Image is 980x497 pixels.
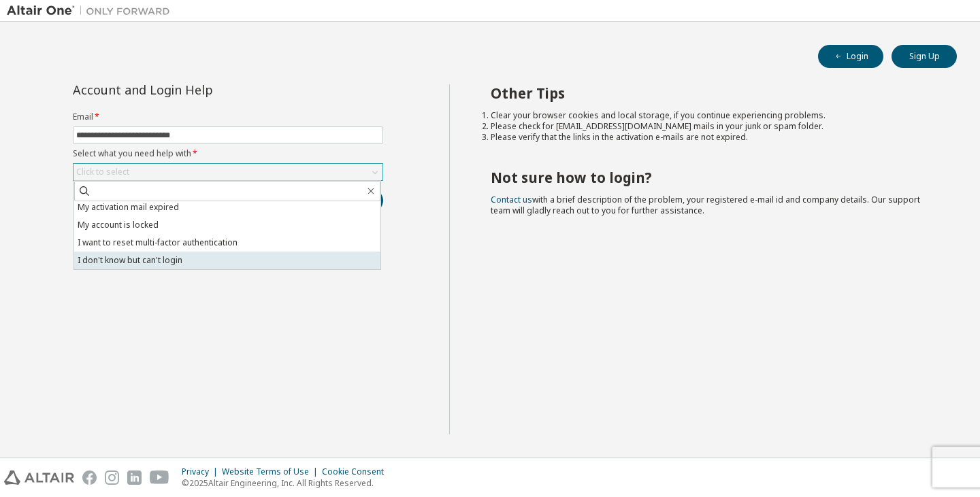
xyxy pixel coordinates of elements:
[491,194,532,205] a: Contact us
[73,112,383,122] label: Email
[491,194,920,216] span: with a brief description of the problem, your registered e-mail id and company details. Our suppo...
[222,466,322,477] div: Website Terms of Use
[73,84,321,95] div: Account and Login Help
[82,470,97,485] img: facebook.svg
[491,121,933,132] li: Please check for [EMAIL_ADDRESS][DOMAIN_NAME] mails in your junk or spam folder.
[4,470,74,485] img: altair_logo.svg
[105,470,119,485] img: instagram.svg
[491,132,933,143] li: Please verify that the links in the activation e-mails are not expired.
[322,466,392,477] div: Cookie Consent
[150,470,169,485] img: youtube.svg
[7,4,177,18] img: Altair One
[182,477,392,489] p: © 2025 Altair Engineering, Inc. All Rights Reserved.
[74,199,380,216] li: My activation mail expired
[73,148,383,159] label: Select what you need help with
[491,169,933,186] h2: Not sure how to login?
[127,470,142,485] img: linkedin.svg
[818,45,883,68] button: Login
[892,45,957,68] button: Sign Up
[491,84,933,102] h2: Other Tips
[491,110,933,121] li: Clear your browser cookies and local storage, if you continue experiencing problems.
[182,466,222,477] div: Privacy
[73,164,382,180] div: Click to select
[76,167,129,177] div: Click to select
